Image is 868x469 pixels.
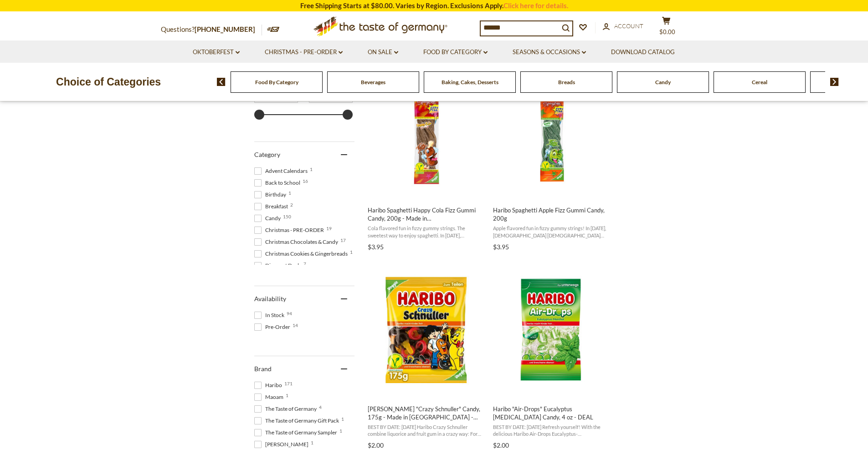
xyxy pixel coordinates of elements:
a: Download Catalog [611,47,675,57]
span: BEST BY DATE: [DATE] Refresh yourself! With the delicious Haribo Air-Drops Eucalyptus-[MEDICAL_DA... [493,424,611,438]
a: [PHONE_NUMBER] [195,25,255,33]
span: 2 [290,202,293,207]
span: BEST BY DATE: [DATE] Haribo Crazy Schnuller combine liquorice and fruit gum in a crazy way: For e... [368,424,486,438]
span: Advent Calendars [254,167,310,175]
img: previous arrow [217,78,226,86]
span: $2.00 [493,441,509,449]
a: Haribo [366,262,487,453]
span: The Taste of Germany Gift Pack [254,417,342,425]
span: In Stock [254,311,287,319]
span: 171 [284,381,293,386]
span: Account [614,22,643,30]
span: 150 [283,214,291,219]
span: Christmas Chocolates & Candy [254,238,341,246]
span: 16 [303,179,308,183]
span: Haribo Spaghetti Happy Cola Fizz Gummi Candy, 200g - Made in [GEOGRAPHIC_DATA] [368,206,486,222]
span: The Taste of Germany [254,405,319,413]
span: 14 [293,323,298,328]
span: The Taste of Germany Sampler [254,429,340,437]
img: next arrow [830,78,839,86]
a: Breads [558,79,575,86]
span: $2.00 [368,441,384,449]
img: Haribo Crazy Schnuller [366,269,487,390]
span: Birthday [254,191,289,199]
a: Click here for details. [503,1,568,10]
span: 4 [319,405,322,409]
a: Cereal [752,79,767,86]
a: Haribo Spaghetti Apple Fizz Gummi Candy, 200g [492,63,612,254]
span: $3.95 [493,243,509,251]
span: Availability [254,295,286,303]
a: Candy [655,79,671,86]
a: Seasons & Occasions [513,47,586,57]
span: Christmas Cookies & Gingerbreads [254,250,350,258]
span: Apple flavored fun in fizzy gummy strings! In [DATE], [DEMOGRAPHIC_DATA] [DEMOGRAPHIC_DATA] candy... [493,225,611,239]
span: 1 [286,393,288,398]
span: 1 [310,167,313,171]
span: [PERSON_NAME] [254,440,311,449]
span: Haribo [254,381,285,389]
span: 1 [339,429,342,433]
span: $3.95 [368,243,384,251]
a: Christmas - PRE-ORDER [265,47,343,57]
span: Discount Deals [254,262,304,270]
span: Haribo "Air-Drops" Eucalyptus [MEDICAL_DATA] Candy, 4 oz - DEAL [493,405,611,421]
span: Back to School [254,179,303,187]
span: 1 [288,191,291,195]
span: 1 [311,440,313,445]
span: 7 [303,262,306,266]
a: Account [603,21,643,31]
span: Candy [254,214,283,222]
a: Food By Category [423,47,488,57]
span: Category [254,151,280,158]
span: Maoam [254,393,286,401]
span: [PERSON_NAME] "Crazy Schnuller" Candy, 175g - Made in [GEOGRAPHIC_DATA] - DEAL [368,405,486,421]
span: Brand [254,365,272,373]
a: Haribo Spaghetti Happy Cola Fizz Gummi Candy, 200g - Made in Germany [366,63,487,254]
a: Beverages [361,79,385,86]
a: Haribo [492,262,612,453]
a: On Sale [368,47,398,57]
span: Pre-Order [254,323,293,331]
span: Cola flavored fun in fizzy gummy strings. The sweetest way to enjoy spaghetti. In [DATE], [DEMOGR... [368,225,486,239]
a: Baking, Cakes, Desserts [442,79,498,86]
img: Haribo Spaghetti Happy Cola Fizz [366,71,487,192]
span: 19 [326,226,332,231]
a: Food By Category [255,79,298,86]
button: $0.00 [653,16,680,39]
span: 94 [287,311,292,316]
span: 1 [341,417,344,421]
span: 17 [340,238,346,242]
span: $0.00 [659,28,675,35]
a: Oktoberfest [193,47,240,57]
span: Haribo Spaghetti Apple Fizz Gummi Candy, 200g [493,206,611,222]
img: Haribo Air Drops Eucalyptus Menthol [492,269,612,390]
span: 1 [350,250,353,254]
span: Christmas - PRE-ORDER [254,226,327,234]
img: Haribo Spaghetti Apple Fizz [492,71,612,192]
span: Breakfast [254,202,291,211]
p: Questions? [161,24,262,35]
